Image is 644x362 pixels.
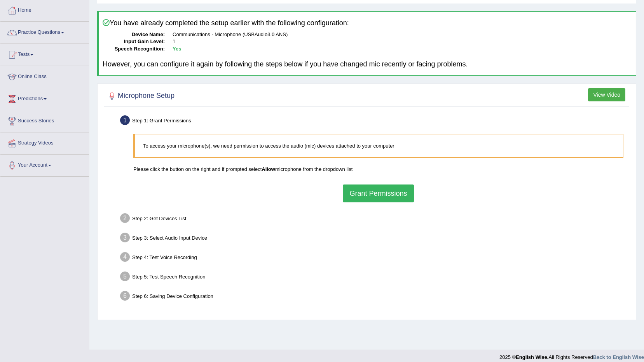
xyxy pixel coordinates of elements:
[262,166,275,172] b: Allow
[343,184,414,202] button: Grant Permissions
[103,31,165,38] dt: Device Name:
[0,66,89,85] a: Online Class
[588,88,625,101] button: View Video
[593,354,644,360] a: Back to English Wise
[117,230,632,247] div: Step 3: Select Audio Input Device
[173,38,632,45] dd: 1
[133,165,623,173] p: Please click the button on the right and if prompted select microphone from the dropdown list
[0,88,89,108] a: Predictions
[103,38,165,45] dt: Input Gain Level:
[117,113,632,130] div: Step 1: Grant Permissions
[173,46,181,52] b: Yes
[106,90,175,102] h2: Microphone Setup
[117,250,632,267] div: Step 4: Test Voice Recording
[0,155,89,174] a: Your Account
[117,211,632,228] div: Step 2: Get Devices List
[499,350,644,361] div: 2025 © All Rights Reserved
[0,44,89,63] a: Tests
[0,110,89,130] a: Success Stories
[117,269,632,286] div: Step 5: Test Speech Recognition
[103,61,632,68] h4: However, you can configure it again by following the steps below if you have changed mic recently...
[103,45,165,53] dt: Speech Recognition:
[117,289,632,306] div: Step 6: Saving Device Configuration
[0,22,89,41] a: Practice Questions
[173,31,632,38] dd: Communications - Microphone (USBAudio3.0 ANS)
[103,19,632,27] h4: You have already completed the setup earlier with the following configuration:
[0,132,89,152] a: Strategy Videos
[143,142,615,150] p: To access your microphone(s), we need permission to access the audio (mic) devices attached to yo...
[516,354,548,360] strong: English Wise.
